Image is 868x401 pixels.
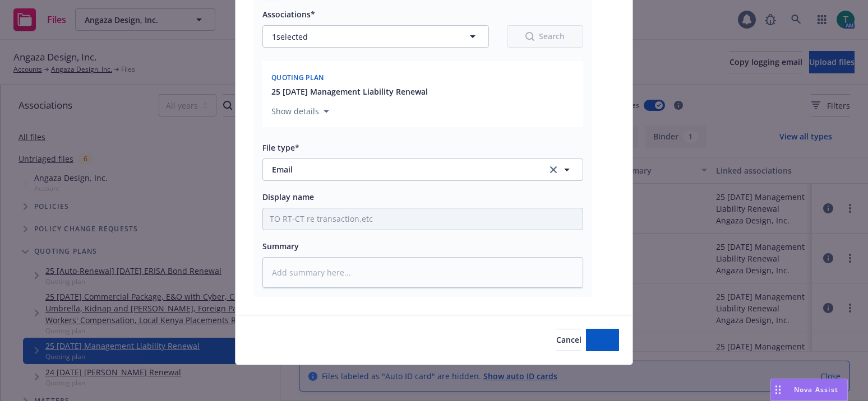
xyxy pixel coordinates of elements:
a: clear selection [547,163,560,176]
input: Add display name here... [263,208,583,230]
span: Associations* [262,9,315,20]
span: Quoting plan [271,73,324,82]
span: File type* [262,142,299,153]
button: 1selected [262,25,489,48]
button: Emailclear selection [262,158,583,181]
span: Display name [262,192,314,202]
button: 25 [DATE] Management Liability Renewal [271,86,428,97]
button: Add files [586,329,619,351]
span: Email [272,164,532,175]
span: Nova Assist [794,385,838,394]
button: Show details [267,105,334,118]
button: Cancel [556,329,581,351]
span: 1 selected [272,31,308,43]
span: Cancel [556,334,581,345]
button: Nova Assist [770,379,848,401]
span: Add files [586,334,619,345]
div: Drag to move [771,379,785,400]
span: Summary [262,241,299,251]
